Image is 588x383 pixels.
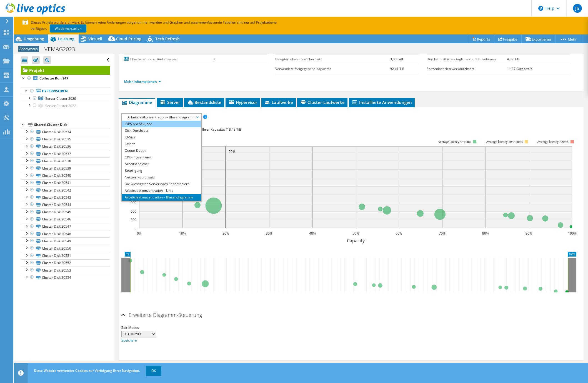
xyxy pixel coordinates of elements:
[21,230,110,237] a: Cluster Disk 20548
[131,200,136,205] text: 900
[275,56,390,62] label: Belegter lokaler Speicherplatz
[438,140,471,144] tspan: Average latency <=10ms
[122,127,201,134] li: Disk-Durchsatz
[21,252,110,259] a: Cluster Disk 20551
[122,181,201,187] li: Die wichtigsten Server nach Seitenfehlern
[122,141,201,147] li: Latenz
[526,231,532,236] text: 90%
[21,88,110,95] a: Hypervisoren
[439,231,446,236] text: 70%
[121,309,202,320] h2: Erweiterte Diagramm-Steuerung
[21,75,110,82] a: Collector Run 947
[482,231,489,236] text: 80%
[122,174,201,181] li: Netzwerkdurchsatz
[21,165,110,172] a: Cluster Disk 20539
[21,186,110,194] a: Cluster Disk 20542
[131,209,136,214] text: 600
[568,231,576,236] text: 100%
[555,35,581,43] a: Mehr
[88,36,102,41] span: Virtuell
[21,208,110,216] a: Cluster Disk 20545
[21,172,110,179] a: Cluster Disk 20540
[486,140,523,144] tspan: Average latency 10<=20ms
[50,24,86,33] a: Wiederherstellen
[121,100,152,105] span: Diagramme
[125,114,198,121] span: Arbeitslastkonzentration – Blasendiagramm
[21,223,110,230] a: Cluster Disk 20547
[146,366,161,376] a: OK
[21,66,110,75] a: Projekt
[131,217,136,222] text: 300
[21,259,110,267] a: Cluster Disk 20552
[347,238,365,244] text: Capacity
[521,35,556,43] a: Exportieren
[396,231,402,236] text: 60%
[18,46,39,52] span: Anonymous
[21,237,110,245] a: Cluster Disk 20549
[122,134,201,141] li: IO-Size
[122,154,201,161] li: CPU-Prozentwert
[427,66,507,72] label: Spitzenlast Netzwerkdurchsatz
[45,96,76,101] span: Server Cluster 2020
[21,274,110,281] a: Cluster Disk 20554
[121,338,137,343] a: Speichern
[21,245,110,252] a: Cluster Disk 20550
[266,231,272,236] text: 30%
[309,231,316,236] text: 40%
[21,157,110,165] a: Cluster Disk 20538
[45,103,76,108] span: Server Cluster 2022
[21,194,110,201] a: Cluster Disk 20543
[21,179,110,186] a: Cluster Disk 20541
[507,57,519,61] b: 4,39 TiB
[122,187,201,194] li: Arbeitslastkonzentration – Linie
[275,66,390,72] label: Verwendete freigegebene Kapazität
[21,95,110,102] a: Server Cluster 2020
[213,57,215,61] b: 3
[21,136,110,143] a: Cluster Disk 20535
[34,121,110,128] div: Shared-Cluster-Disk
[352,231,359,236] text: 50%
[122,194,201,201] li: Arbeitslastkonzentration – Blasendiagramm
[427,56,507,62] label: Durchschnittliches tägliches Schreibvolumen
[222,231,229,236] text: 20%
[22,19,295,32] p: Dieses Projekt wurde archiviert. Es können keine Änderungen vorgenommen werden und Graphen und zu...
[494,35,522,43] a: Freigabe
[390,57,403,61] b: 3,00 GiB
[390,66,404,71] b: 92,41 TiB
[300,100,345,105] span: Cluster-Laufwerke
[538,6,543,11] svg: \n
[21,267,110,274] a: Cluster Disk 20553
[116,36,141,41] span: Cloud Pricing
[122,147,201,154] li: Queue-Depth
[228,100,257,105] span: Hypervisor
[187,100,221,105] span: Bestandsliste
[21,128,110,135] a: Cluster Disk 20534
[42,46,84,52] h1: VEMAG2023
[179,231,186,236] text: 10%
[122,167,201,174] li: Beteiligung
[21,201,110,208] a: Cluster Disk 20544
[21,102,110,109] a: Server Cluster 2022
[264,100,293,105] span: Laufwerke
[21,150,110,157] a: Cluster Disk 20537
[24,36,44,41] span: Umgebung
[160,100,180,105] span: Server
[21,216,110,223] a: Cluster Disk 20546
[137,231,141,236] text: 0%
[352,100,412,105] span: Installierte Anwendungen
[121,325,139,330] span: Zeit-Modus
[537,140,569,144] text: Average latency >20ms
[134,226,136,230] text: 0
[21,143,110,150] a: Cluster Disk 20536
[573,4,582,13] span: JS
[468,35,494,43] a: Reports
[34,368,140,373] span: Diese Website verwendet Cookies zur Verfolgung Ihrer Navigation.
[58,36,74,41] span: Leistung
[122,121,201,127] li: IOPS pro Sekunde
[122,161,201,167] li: Arbeitsspeicher
[124,79,161,84] a: Mehr Informationen
[155,36,180,41] span: Tech Refresh
[507,66,532,71] b: 11,37 Gigabits/s
[229,149,235,154] text: 20%
[39,76,68,81] b: Collector Run 947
